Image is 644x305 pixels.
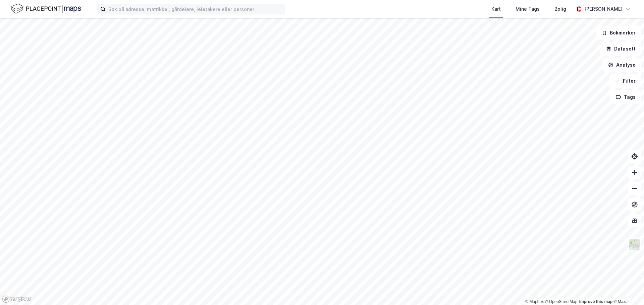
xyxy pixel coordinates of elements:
div: Bolig [554,5,566,13]
div: [PERSON_NAME] [584,5,623,13]
input: Søk på adresse, matrikkel, gårdeiere, leietakere eller personer [106,4,285,14]
div: Kart [491,5,501,13]
img: logo.f888ab2527a4732fd821a326f86c7f29.svg [11,3,81,15]
iframe: Chat Widget [610,273,644,305]
div: Mine Tags [516,5,540,13]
